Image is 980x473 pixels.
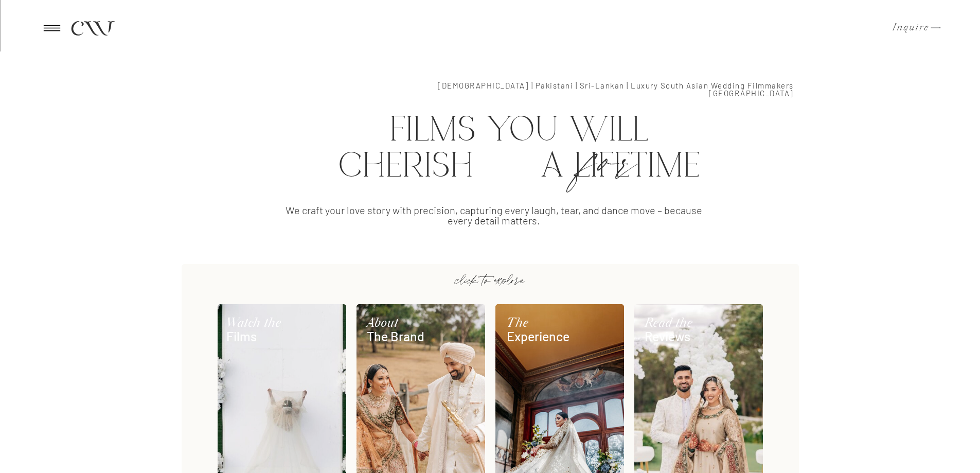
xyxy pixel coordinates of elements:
a: Read the [645,304,711,329]
a: Films [226,317,293,342]
i: for [582,122,639,197]
a: Experience [507,317,573,342]
a: Reviews [645,317,711,342]
a: CW [70,19,114,37]
a: Inquire [893,23,923,33]
a: The [507,304,573,329]
h2: click to explore [434,274,547,286]
a: The Brand [367,317,469,342]
h2: films you will cherish a lifetime [234,113,804,194]
a: Watch the [226,304,308,329]
p: We craft your love story with precision, capturing every laugh, tear, and dance move – because ev... [278,205,709,235]
h1: [DEMOGRAPHIC_DATA] | Pakistani | Sri-Lankan | Luxury South Asian Wedding Filmmakers [GEOGRAPHIC_D... [390,82,794,96]
a: About [367,304,433,329]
